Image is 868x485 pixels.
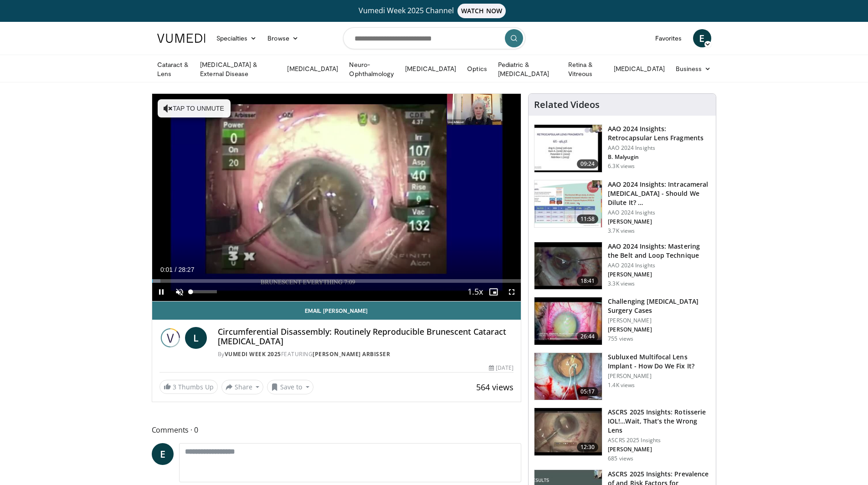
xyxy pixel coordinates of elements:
h4: Circumferential Disassembly: Routinely Reproducible Brunescent Cataract [MEDICAL_DATA] [218,327,514,347]
p: [PERSON_NAME] [608,326,710,333]
h3: Challenging [MEDICAL_DATA] Surgery Cases [608,297,710,315]
h3: ASCRS 2025 Insights: Rotisserie IOL!…Wait, That’s the Wrong Lens [608,408,710,435]
div: Volume Level [191,290,217,293]
span: 26:44 [577,332,599,341]
h4: Related Videos [534,99,600,110]
a: L [185,327,207,349]
span: / [175,266,177,273]
a: 05:17 Subluxed Multifocal Lens Implant - How Do We Fix It? [PERSON_NAME] 1.4K views [534,352,710,401]
video-js: Video Player [152,94,521,301]
span: 3 [173,383,176,391]
div: By FEATURING [218,350,514,358]
p: [PERSON_NAME] [608,446,710,453]
button: Fullscreen [503,283,521,301]
button: Save to [267,380,313,394]
span: WATCH NOW [457,4,506,18]
p: [PERSON_NAME] [608,373,710,380]
p: AAO 2024 Insights [608,262,710,269]
input: Search topics, interventions [343,27,525,49]
button: Pause [152,283,170,301]
p: [PERSON_NAME] [608,271,710,278]
span: 0:01 [160,266,173,273]
a: Vumedi Week 2025 [225,350,281,358]
p: 1.4K views [608,382,635,389]
p: AAO 2024 Insights [608,209,710,216]
a: Neuro-Ophthalmology [344,60,400,78]
span: 11:58 [577,214,599,224]
img: 22a3a3a3-03de-4b31-bd81-a17540334f4a.150x105_q85_crop-smart_upscale.jpg [534,242,602,290]
img: Vumedi Week 2025 [159,327,181,349]
a: Browse [262,29,304,47]
h3: AAO 2024 Insights: Retrocapsular Lens Fragments [608,124,710,143]
button: Unmute [170,283,189,301]
a: Favorites [650,29,688,47]
h3: AAO 2024 Insights: Mastering the Belt and Loop Technique [608,242,710,260]
a: Email [PERSON_NAME] [152,301,521,320]
a: 11:58 AAO 2024 Insights: Intracameral [MEDICAL_DATA] - Should We Dilute It? … AAO 2024 Insights [... [534,180,710,235]
a: 3 Thumbs Up [159,380,218,394]
p: ASCRS 2025 Insights [608,437,710,444]
div: Progress Bar [152,279,521,283]
a: [MEDICAL_DATA] & External Disease [195,60,282,78]
a: 18:41 AAO 2024 Insights: Mastering the Belt and Loop Technique AAO 2024 Insights [PERSON_NAME] 3.... [534,242,710,290]
p: 3.3K views [608,280,635,287]
a: 26:44 Challenging [MEDICAL_DATA] Surgery Cases [PERSON_NAME] [PERSON_NAME] 755 views [534,297,710,345]
p: [PERSON_NAME] [608,317,710,324]
a: E [152,443,174,465]
a: [PERSON_NAME] Arbisser [313,350,390,358]
span: 12:30 [577,443,599,452]
a: 12:30 ASCRS 2025 Insights: Rotisserie IOL!…Wait, That’s the Wrong Lens ASCRS 2025 Insights [PERSO... [534,408,710,462]
img: 5ae980af-743c-4d96-b653-dad8d2e81d53.150x105_q85_crop-smart_upscale.jpg [534,408,602,455]
p: AAO 2024 Insights [608,144,710,152]
button: Tap to unmute [158,99,231,117]
a: [MEDICAL_DATA] [282,60,344,78]
span: 05:17 [577,387,599,396]
span: Comments 0 [152,424,522,436]
a: Pediatric & [MEDICAL_DATA] [493,60,563,78]
p: 685 views [608,455,633,462]
p: 755 views [608,335,633,342]
img: 3fc25be6-574f-41c0-96b9-b0d00904b018.150x105_q85_crop-smart_upscale.jpg [534,353,602,400]
a: Business [670,60,717,78]
img: VuMedi Logo [157,34,205,43]
a: Vumedi Week 2025 ChannelWATCH NOW [159,4,710,18]
img: 01f52a5c-6a53-4eb2-8a1d-dad0d168ea80.150x105_q85_crop-smart_upscale.jpg [534,125,602,172]
p: B. Malyugin [608,153,710,161]
img: de733f49-b136-4bdc-9e00-4021288efeb7.150x105_q85_crop-smart_upscale.jpg [534,180,602,228]
button: Share [221,380,264,394]
button: Playback Rate [466,283,484,301]
span: 28:27 [178,266,194,273]
a: 09:24 AAO 2024 Insights: Retrocapsular Lens Fragments AAO 2024 Insights B. Malyugin 6.3K views [534,124,710,173]
a: [MEDICAL_DATA] [608,60,670,78]
h3: Subluxed Multifocal Lens Implant - How Do We Fix It? [608,352,710,371]
span: 09:24 [577,159,599,168]
a: Optics [462,60,492,78]
p: [PERSON_NAME] [608,218,710,225]
a: Specialties [211,29,262,47]
p: 6.3K views [608,163,635,170]
span: 564 views [476,382,514,393]
span: 18:41 [577,276,599,286]
a: E [693,29,711,47]
h3: AAO 2024 Insights: Intracameral [MEDICAL_DATA] - Should We Dilute It? … [608,180,710,207]
a: [MEDICAL_DATA] [400,60,462,78]
p: 3.7K views [608,227,635,235]
button: Enable picture-in-picture mode [484,283,503,301]
a: Cataract & Lens [152,60,195,78]
img: 05a6f048-9eed-46a7-93e1-844e43fc910c.150x105_q85_crop-smart_upscale.jpg [534,297,602,345]
a: Retina & Vitreous [563,60,608,78]
div: [DATE] [489,364,514,372]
